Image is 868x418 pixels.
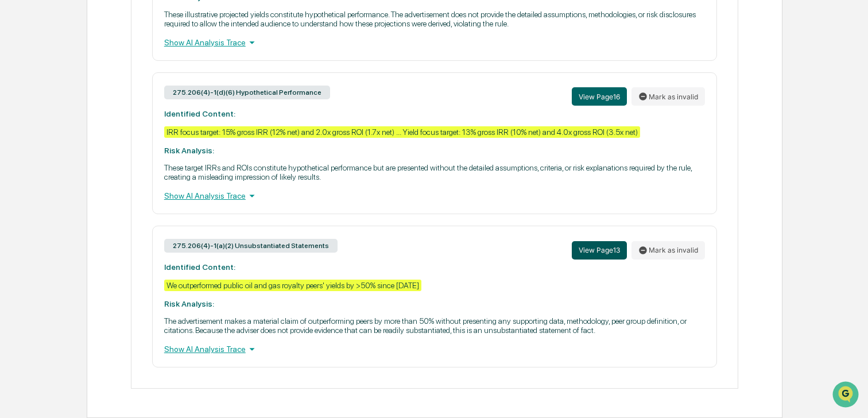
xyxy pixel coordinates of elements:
[572,241,627,260] button: View Page13
[195,91,209,105] button: Start new chat
[164,343,705,355] div: Show AI Analysis Trace
[114,195,139,203] span: Pylon
[23,167,72,178] span: Data Lookup
[164,316,705,335] p: The advertisement makes a material claim of outperforming peers by more than 50% without presenti...
[164,262,235,272] strong: Identified Content:
[164,299,214,308] strong: Risk Analysis:
[164,189,705,202] div: Show AI Analysis Trace
[164,146,214,155] strong: Risk Analysis:
[7,162,77,183] a: 🔎Data Lookup
[11,88,32,109] img: 1746055101610-c473b297-6a78-478c-a979-82029cc54cd1
[164,109,235,118] strong: Identified Content:
[39,99,145,109] div: We're available if you need us!
[164,86,330,99] div: 275.206(4)-1(d)(6) Hypothetical Performance
[11,146,21,155] div: 🖐️
[831,380,862,411] iframe: Open customer support
[164,10,705,28] p: These illustrative projected yields constitute hypothetical performance. The advertisement does n...
[11,24,209,42] p: How can we help?
[164,239,338,253] div: 275.206(4)-1(a)(2) Unsubstantiated Statements
[164,36,705,49] div: Show AI Analysis Trace
[95,145,142,156] span: Attestations
[572,87,627,106] button: View Page16
[7,140,79,161] a: 🖐️Preclearance
[631,87,705,106] button: Mark as invalid
[164,126,640,138] div: IRR focus target: 15% gross IRR (12% net) and 2.0x gross ROI (1.7x net) ... Yield focus target: 1...
[11,168,21,177] div: 🔎
[81,194,139,203] a: Powered byPylon
[83,146,92,155] div: 🗄️
[164,280,421,291] div: We outperformed public oil and gas royalty peers' yields by >50% since [DATE]
[164,163,705,181] p: These target IRRs and ROIs constitute hypothetical performance but are presented without the deta...
[631,241,705,260] button: Mark as invalid
[79,140,147,161] a: 🗄️Attestations
[23,145,74,156] span: Preclearance
[39,88,188,99] div: Start new chat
